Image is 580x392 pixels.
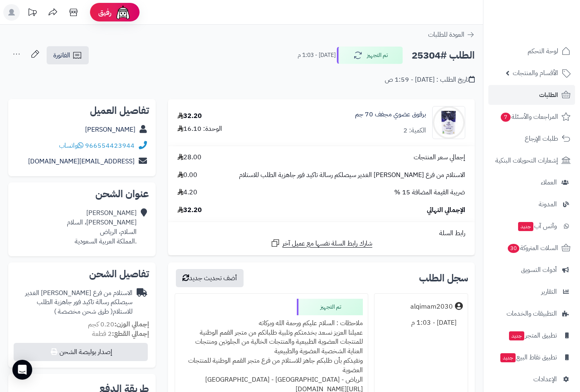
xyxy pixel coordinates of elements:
a: تحديثات المنصة [22,4,43,23]
span: المراجعات والأسئلة [500,111,558,123]
small: 0.20 كجم [88,319,149,329]
span: السلات المتروكة [507,242,558,254]
a: الفاتورة [47,46,89,64]
a: تطبيق المتجرجديد [488,326,575,345]
div: تاريخ الطلب : [DATE] - 1:59 ص [385,75,475,85]
span: الفاتورة [53,50,70,60]
a: المراجعات والأسئلة7 [488,107,575,127]
a: تطبيق نقاط البيعجديد [488,347,575,367]
span: رفيق [98,7,111,17]
h2: تفاصيل العميل [15,106,149,116]
a: الإعدادات [488,369,575,389]
div: تم التجهيز [297,299,363,315]
a: [EMAIL_ADDRESS][DOMAIN_NAME] [28,156,135,166]
span: شارك رابط السلة نفسها مع عميل آخر [282,239,372,248]
strong: إجمالي الوزن: [114,319,149,329]
div: الكمية: 2 [403,126,426,135]
a: التطبيقات والخدمات [488,304,575,324]
span: طلبات الإرجاع [525,133,558,144]
a: طلبات الإرجاع [488,129,575,149]
strong: إجمالي القطع: [112,329,149,339]
a: الطلبات [488,85,575,105]
span: العملاء [541,177,557,188]
span: ( طرق شحن مخصصة ) [54,307,113,316]
span: جديد [509,331,524,340]
small: 2 قطعة [92,329,149,339]
span: الطلبات [539,89,558,101]
span: 4.20 [178,188,197,197]
a: 966554423944 [85,141,135,151]
h2: تفاصيل الشحن [15,269,149,279]
a: التقارير [488,282,575,302]
div: 32.20 [178,111,202,121]
span: جديد [518,222,533,231]
button: إصدار بوليصة الشحن [14,343,148,361]
div: [PERSON_NAME] [PERSON_NAME]، السلام السلام، الرياض .المملكة العربية السعودية [67,208,137,246]
a: شارك رابط السلة نفسها مع عميل آخر [270,238,372,248]
span: إشعارات التحويلات البنكية [495,155,558,166]
div: [DATE] - 1:03 م [379,315,463,331]
div: alqimam2030 [410,302,453,312]
a: السلات المتروكة30 [488,238,575,258]
div: Open Intercom Messenger [12,360,32,380]
span: الاستلام من فرع [PERSON_NAME] الغدير سيصلكم رسالة تاكيد فور جاهزية الطلب للاستلام [239,170,465,180]
span: تطبيق نقاط البيع [500,352,557,363]
h3: سجل الطلب [419,273,468,283]
span: التطبيقات والخدمات [507,308,557,319]
span: ضريبة القيمة المضافة 15 % [394,188,465,197]
span: الإعدادات [533,373,557,385]
a: لوحة التحكم [488,41,575,61]
span: تطبيق المتجر [508,330,557,341]
span: المدونة [539,198,557,210]
button: أضف تحديث جديد [176,269,244,287]
a: وآتس آبجديد [488,216,575,236]
a: المدونة [488,194,575,214]
a: برقوق عضوي مجفف 70 جم [355,110,426,119]
small: [DATE] - 1:03 م [298,51,336,59]
span: وآتس آب [517,220,557,232]
span: 7 [500,112,511,122]
span: إجمالي سعر المنتجات [414,153,465,162]
span: 0.00 [178,170,197,180]
span: أدوات التسويق [521,264,557,276]
span: 30 [507,243,520,253]
h2: عنوان الشحن [15,189,149,199]
a: أدوات التسويق [488,260,575,280]
span: الإجمالي النهائي [427,205,465,215]
a: واتساب [59,141,83,151]
h2: الطلب #25304 [412,47,475,64]
a: العودة للطلبات [428,30,475,40]
button: تم التجهيز [337,47,403,64]
span: 28.00 [178,153,201,162]
img: logo-2.png [524,6,572,24]
span: 32.20 [178,205,202,215]
div: الاستلام من فرع [PERSON_NAME] الغدير سيصلكم رسالة تاكيد فور جاهزية الطلب للاستلام [15,288,133,317]
div: الوحدة: 16.10 [178,124,222,134]
a: العملاء [488,172,575,192]
div: رابط السلة [171,229,471,238]
span: التقارير [541,286,557,298]
a: [PERSON_NAME] [85,125,135,135]
span: الأقسام والمنتجات [513,67,558,79]
img: ai-face.png [115,4,131,21]
a: إشعارات التحويلات البنكية [488,151,575,170]
span: العودة للطلبات [428,30,464,40]
span: جديد [500,353,516,362]
img: 1736970202-%D8%A8%D8%B1%D9%82%D9%88%D9%82-90x90.jpg [433,106,465,139]
span: لوحة التحكم [528,45,558,57]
